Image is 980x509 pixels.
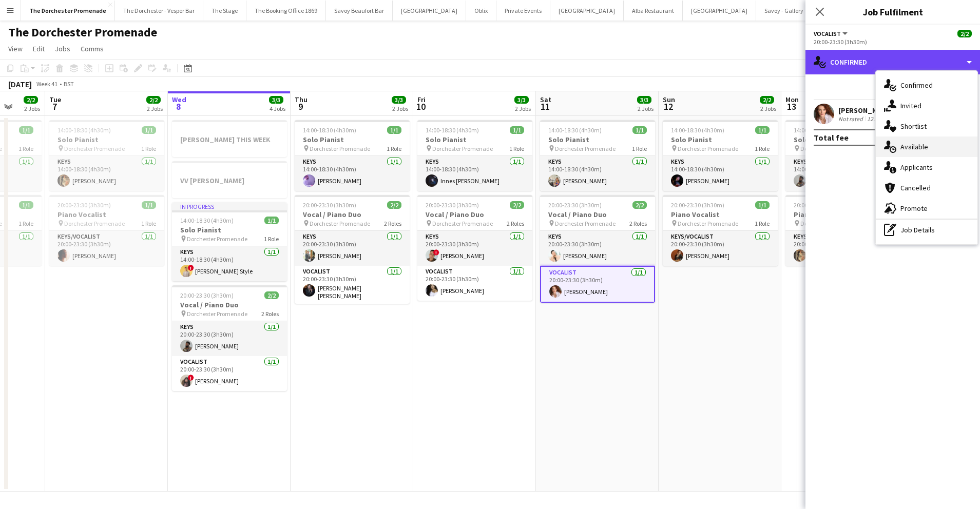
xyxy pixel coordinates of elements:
app-card-role: Keys1/114:00-18:30 (4h30m)[PERSON_NAME] [295,156,410,191]
span: 2/2 [146,96,161,104]
span: 1/1 [755,201,770,209]
span: Dorchester Promenade [555,145,616,152]
span: Edit [33,44,45,53]
div: 2 Jobs [147,105,163,112]
app-card-role: Keys1/114:00-18:30 (4h30m)Innes [PERSON_NAME] [417,156,532,191]
app-job-card: VV [PERSON_NAME] [172,161,287,198]
a: Comms [76,42,108,55]
div: 20:00-23:30 (3h30m)2/2Vocal / Piano Duo Dorchester Promenade2 RolesKeys1/120:00-23:30 (3h30m)![PE... [417,195,532,301]
h3: Solo Pianist [295,135,410,144]
h3: Solo Pianist [49,135,164,144]
div: 2 Jobs [760,105,776,112]
div: 12.22mi [865,115,890,123]
span: Dorchester Promenade [800,145,861,152]
span: Dorchester Promenade [678,145,738,152]
span: Dorchester Promenade [800,220,861,227]
div: 2 Jobs [638,105,654,112]
span: 3/3 [392,96,406,104]
app-card-role: Keys1/114:00-18:30 (4h30m)[PERSON_NAME] [785,156,900,191]
span: 2/2 [24,96,38,104]
span: 3/3 [637,96,651,104]
span: 1/1 [755,126,770,134]
span: 13 [784,101,799,112]
button: Alba Restaurant [624,1,683,21]
button: The Booking Office 1869 [246,1,326,21]
h1: The Dorchester Promenade [8,25,157,40]
div: 20:00-23:30 (3h30m) [814,38,972,46]
app-job-card: [PERSON_NAME] THIS WEEK [172,120,287,157]
span: Dorchester Promenade [432,145,493,152]
button: [GEOGRAPHIC_DATA] [683,1,756,21]
span: Comms [81,44,104,53]
h3: Vocal / Piano Duo [417,210,532,219]
app-card-role: Keys/Vocalist1/120:00-23:30 (3h30m)[PERSON_NAME] [49,231,164,266]
h3: Solo Pianist [417,135,532,144]
button: The Dorchester - Vesper Bar [115,1,203,21]
span: 1 Role [141,220,156,227]
h3: Vocal / Piano Duo [295,210,410,219]
span: 14:00-18:30 (4h30m) [426,126,479,134]
app-card-role: Keys1/120:00-23:30 (3h30m)[PERSON_NAME] [295,231,410,266]
button: The Dorchester Promenade [21,1,115,21]
span: 1 Role [141,145,156,152]
div: 2 Jobs [24,105,40,112]
div: 4 Jobs [270,105,285,112]
span: Sun [663,95,675,104]
div: [DATE] [8,79,32,89]
app-job-card: 20:00-23:30 (3h30m)2/2Vocal / Piano Duo Dorchester Promenade2 RolesKeys1/120:00-23:30 (3h30m)[PER... [295,195,410,304]
button: [GEOGRAPHIC_DATA] [393,1,466,21]
span: 2/2 [510,201,524,209]
span: Dorchester Promenade [432,220,493,227]
span: 20:00-23:30 (3h30m) [671,201,724,209]
div: BST [64,80,74,88]
app-job-card: 20:00-23:30 (3h30m)2/2Vocal / Piano Duo Dorchester Promenade2 RolesKeys1/120:00-23:30 (3h30m)[PER... [172,285,287,391]
div: 14:00-18:30 (4h30m)1/1Solo Pianist Dorchester Promenade1 RoleKeys1/114:00-18:30 (4h30m)[PERSON_NAME] [540,120,655,191]
span: 1 Role [387,145,401,152]
div: Total fee [814,132,849,143]
app-job-card: 20:00-23:30 (3h30m)1/1Piano Vocalist Dorchester Promenade1 RoleKeys/Vocalist1/120:00-23:30 (3h30m... [785,195,900,266]
span: 14:00-18:30 (4h30m) [180,217,234,224]
span: 14:00-18:30 (4h30m) [548,126,602,134]
span: 3/3 [514,96,529,104]
span: Dorchester Promenade [678,220,738,227]
span: 1 Role [18,145,33,152]
span: 9 [293,101,308,112]
app-job-card: 20:00-23:30 (3h30m)2/2Vocal / Piano Duo Dorchester Promenade2 RolesKeys1/120:00-23:30 (3h30m)[PER... [540,195,655,303]
app-job-card: 14:00-18:30 (4h30m)1/1Solo Pianist Dorchester Promenade1 RoleKeys1/114:00-18:30 (4h30m)[PERSON_NAME] [785,120,900,191]
span: Tue [49,95,61,104]
app-card-role: Vocalist1/120:00-23:30 (3h30m)[PERSON_NAME] [PERSON_NAME] [295,266,410,304]
span: 7 [48,101,61,112]
span: 1/1 [19,126,33,134]
span: Jobs [55,44,70,53]
span: Dorchester Promenade [64,145,125,152]
a: Jobs [51,42,74,55]
span: Dorchester Promenade [187,310,247,318]
app-card-role: Keys1/120:00-23:30 (3h30m)![PERSON_NAME] [417,231,532,266]
button: Vocalist [814,30,849,37]
span: 1/1 [19,201,33,209]
span: 2/2 [632,201,647,209]
button: Private Events [496,1,550,21]
app-card-role: Keys1/120:00-23:30 (3h30m)[PERSON_NAME] [172,321,287,356]
span: 2/2 [264,291,279,299]
span: 2 Roles [629,220,647,227]
span: 14:00-18:30 (4h30m) [303,126,356,134]
span: 20:00-23:30 (3h30m) [426,201,479,209]
div: 20:00-23:30 (3h30m)1/1Piano Vocalist Dorchester Promenade1 RoleKeys/Vocalist1/120:00-23:30 (3h30m... [663,195,778,266]
app-card-role: Keys1/120:00-23:30 (3h30m)[PERSON_NAME] [540,231,655,266]
div: Confirmed [805,50,980,74]
div: Job Details [876,220,977,240]
span: 2/2 [760,96,774,104]
span: 1 Role [755,220,770,227]
span: View [8,44,23,53]
app-job-card: 14:00-18:30 (4h30m)1/1Solo Pianist Dorchester Promenade1 RoleKeys1/114:00-18:30 (4h30m)[PERSON_NAME] [663,120,778,191]
span: ! [188,265,194,271]
app-card-role: Keys/Vocalist1/120:00-23:30 (3h30m)[PERSON_NAME] [785,231,900,266]
app-card-role: Keys1/114:00-18:30 (4h30m)[PERSON_NAME] [663,156,778,191]
span: 1/1 [142,126,156,134]
div: In progress14:00-18:30 (4h30m)1/1Solo Pianist Dorchester Promenade1 RoleKeys1/114:00-18:30 (4h30m... [172,202,287,281]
